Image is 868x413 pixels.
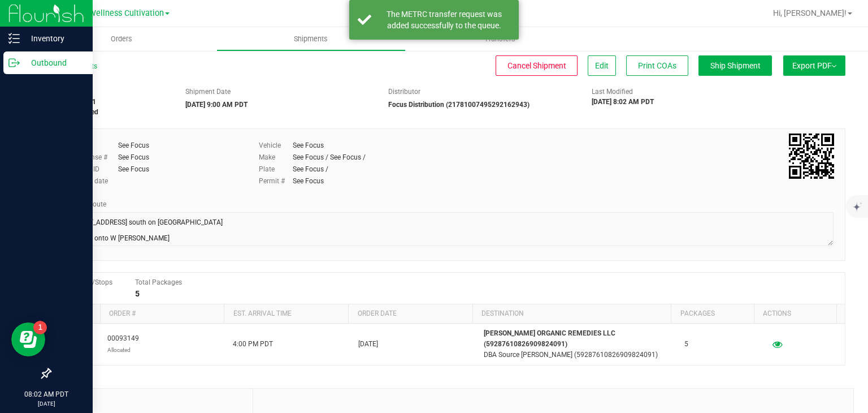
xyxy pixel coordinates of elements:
[472,304,671,324] th: Destination
[20,32,88,45] p: Inventory
[698,55,772,76] button: Ship Shipment
[259,164,293,174] label: Plate
[118,164,149,174] div: See Focus
[792,61,836,70] span: Export PDF
[107,345,139,355] p: Allocated
[588,55,616,76] button: Edit
[233,339,273,350] span: 4:00 PM PDT
[259,152,293,162] label: Make
[773,8,847,18] span: Hi, [PERSON_NAME]!
[5,389,88,399] p: 08:02 AM PDT
[684,339,688,350] span: 5
[11,322,45,356] iframe: Resource center
[710,61,761,70] span: Ship Shipment
[626,55,688,76] button: Print COAs
[783,55,845,76] button: Export PDF
[8,33,20,44] inline-svg: Inventory
[388,87,420,97] label: Distributor
[789,134,834,179] qrcode: 20250922-001
[789,134,834,179] img: Scan me!
[496,55,578,76] button: Cancel Shipment
[61,8,164,18] span: Polaris Wellness Cultivation
[595,61,609,70] span: Edit
[592,98,654,106] strong: [DATE] 8:02 AM PDT
[118,140,149,150] div: See Focus
[224,304,348,324] th: Est. arrival time
[293,164,328,174] div: See Focus /
[377,8,510,31] div: The METRC transfer request was added successfully to the queue.
[638,61,676,70] span: Print COAs
[754,304,836,324] th: Actions
[100,304,224,324] th: Order #
[135,278,182,286] span: Total Packages
[484,350,671,360] p: DBA Source [PERSON_NAME] (59287610826909824091)
[279,34,343,44] span: Shipments
[107,333,139,355] span: 00093149
[50,87,168,97] span: Shipment #
[388,101,530,109] strong: Focus Distribution (21781007495292162943)
[5,399,88,408] p: [DATE]
[216,27,406,51] a: Shipments
[348,304,472,324] th: Order date
[358,339,378,350] span: [DATE]
[293,176,324,186] div: See Focus
[8,57,20,68] inline-svg: Outbound
[96,34,147,44] span: Orders
[135,289,140,298] strong: 5
[185,87,231,97] label: Shipment Date
[259,176,293,186] label: Permit #
[185,101,248,109] strong: [DATE] 9:00 AM PDT
[592,87,633,97] label: Last Modified
[259,140,293,150] label: Vehicle
[293,152,366,162] div: See Focus / See Focus /
[20,56,88,70] p: Outbound
[507,61,566,70] span: Cancel Shipment
[33,321,47,334] iframe: Resource center unread badge
[293,140,324,150] div: See Focus
[671,304,753,324] th: Packages
[484,328,671,350] p: [PERSON_NAME] ORGANIC REMEDIES LLC (59287610826909824091)
[59,397,244,411] span: Notes
[27,27,216,51] a: Orders
[118,152,149,162] div: See Focus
